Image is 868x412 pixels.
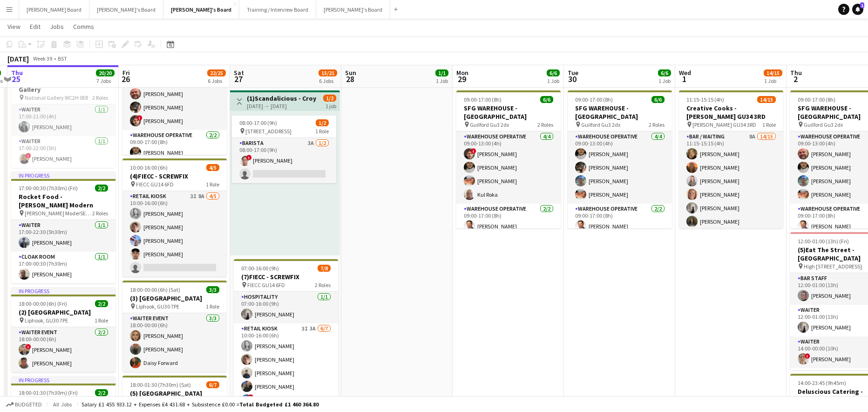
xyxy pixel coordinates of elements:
[239,401,319,408] span: Total Budgeted £1 460 364.80
[4,21,24,33] a: View
[73,22,94,31] span: Comms
[31,55,54,62] span: Week 39
[81,401,319,408] div: Salary £1 455 933.12 + Expenses £4 431.68 + Subsistence £0.00 =
[50,22,64,31] span: Jobs
[58,55,67,62] div: BST
[163,0,239,19] button: [PERSON_NAME]'s Board
[69,21,98,33] a: Comms
[26,21,44,33] a: Edit
[15,401,42,408] span: Budgeted
[89,0,163,19] button: [PERSON_NAME]'s Board
[51,401,74,408] span: All jobs
[5,399,43,410] button: Budgeted
[860,2,864,8] span: 1
[30,22,41,31] span: Edit
[19,0,89,19] button: [PERSON_NAME] Board
[316,0,390,19] button: [PERSON_NAME]'s Board
[7,22,20,31] span: View
[852,4,863,15] a: 1
[239,0,316,19] button: Training / Interview Board
[46,21,68,33] a: Jobs
[7,54,29,63] div: [DATE]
